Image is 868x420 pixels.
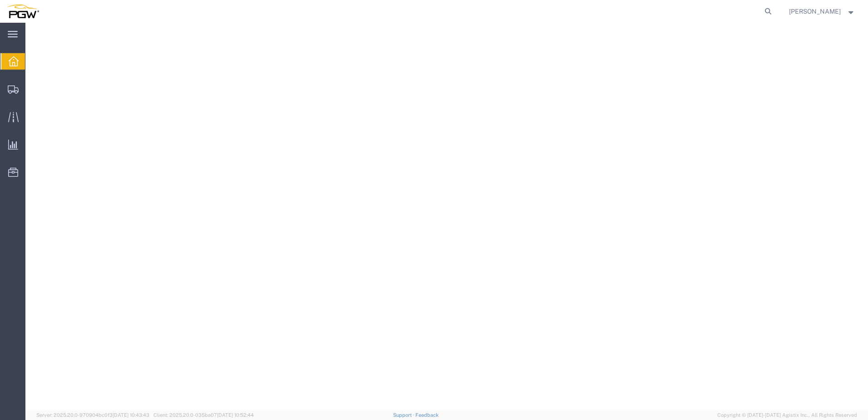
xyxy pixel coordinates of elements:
span: Christopher Martin [789,6,841,16]
button: [PERSON_NAME] [789,6,856,17]
a: Feedback [415,412,439,418]
img: logo [6,5,39,18]
span: [DATE] 10:43:43 [113,412,149,418]
span: Copyright © [DATE]-[DATE] Agistix Inc., All Rights Reserved [717,411,857,419]
iframe: FS Legacy Container [25,23,868,410]
a: Support [393,412,416,418]
span: Server: 2025.20.0-970904bc0f3 [36,412,149,418]
span: [DATE] 10:52:44 [217,412,254,418]
span: Client: 2025.20.0-035ba07 [153,412,254,418]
